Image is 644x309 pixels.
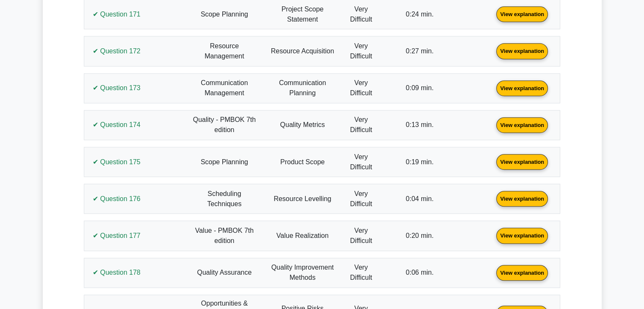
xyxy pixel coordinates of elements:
a: View explanation [493,158,551,165]
a: View explanation [493,268,551,276]
a: View explanation [493,84,551,91]
a: View explanation [493,195,551,202]
a: View explanation [493,232,551,239]
a: View explanation [493,10,551,17]
a: View explanation [493,47,551,54]
a: View explanation [493,121,551,128]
